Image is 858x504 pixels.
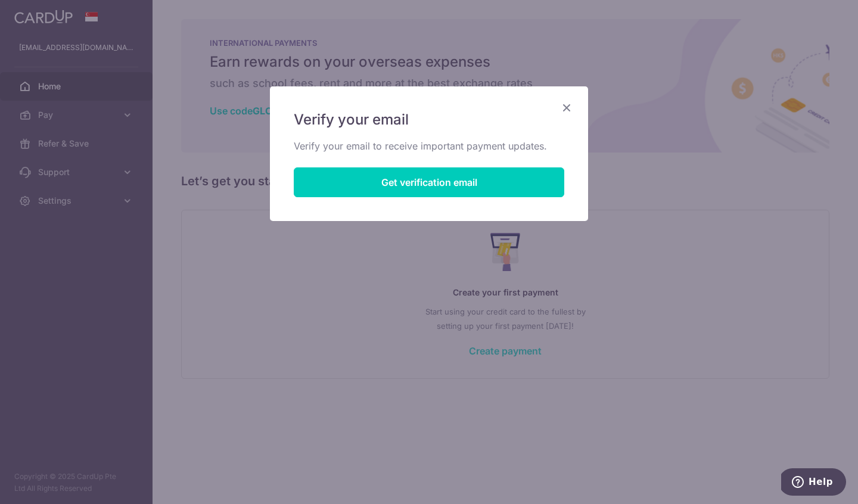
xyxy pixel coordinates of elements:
[559,101,574,115] button: Close
[294,167,564,197] button: Get verification email
[294,139,564,153] p: Verify your email to receive important payment updates.
[294,110,409,129] span: Verify your email
[781,468,846,498] iframe: Opens a widget where you can find more information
